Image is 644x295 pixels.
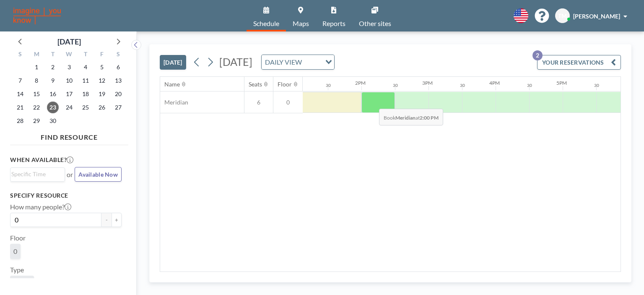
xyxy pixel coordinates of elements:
[219,55,252,68] span: [DATE]
[556,80,567,86] div: 5PM
[112,213,122,227] button: +
[160,99,188,106] span: Meridian
[47,61,59,73] span: Tuesday, September 2, 2025
[293,20,309,27] span: Maps
[489,80,500,86] div: 4PM
[558,12,567,20] span: TM
[112,102,124,113] span: Saturday, September 27, 2025
[96,102,108,113] span: Friday, September 26, 2025
[31,115,42,127] span: Monday, September 29, 2025
[77,50,93,60] div: T
[63,75,75,86] span: Wednesday, September 10, 2025
[31,61,42,73] span: Monday, September 1, 2025
[78,171,118,178] span: Available Now
[253,20,279,27] span: Schedule
[12,50,29,60] div: S
[11,170,60,179] input: Search for option
[10,192,122,199] h3: Specify resource
[13,247,17,256] span: 0
[249,81,262,88] div: Seats
[10,168,65,180] div: Search for option
[80,61,91,73] span: Thursday, September 4, 2025
[63,88,75,100] span: Wednesday, September 17, 2025
[379,109,443,125] span: Book at
[326,83,331,88] div: 30
[47,88,59,100] span: Tuesday, September 16, 2025
[13,8,61,24] img: organization-logo
[31,88,42,100] span: Monday, September 15, 2025
[29,50,45,60] div: M
[160,55,186,70] button: [DATE]
[304,57,320,68] input: Search for option
[420,115,439,121] b: 2:00 PM
[93,50,110,60] div: F
[80,102,91,113] span: Thursday, September 25, 2025
[262,55,334,69] div: Search for option
[594,83,599,88] div: 30
[112,61,124,73] span: Saturday, September 6, 2025
[110,50,126,60] div: S
[112,88,124,100] span: Saturday, September 20, 2025
[263,57,304,68] span: DAILY VIEW
[45,50,61,60] div: T
[273,99,303,106] span: 0
[112,75,124,86] span: Saturday, September 13, 2025
[31,102,42,113] span: Monday, September 22, 2025
[527,83,532,88] div: 30
[63,102,75,113] span: Wednesday, September 24, 2025
[422,80,433,86] div: 3PM
[10,203,71,211] label: How many people?
[61,50,78,60] div: W
[359,20,391,27] span: Other sites
[14,102,26,113] span: Sunday, September 21, 2025
[80,75,91,86] span: Thursday, September 11, 2025
[573,13,620,20] span: [PERSON_NAME]
[10,266,24,274] label: Type
[96,75,108,86] span: Friday, September 12, 2025
[101,213,112,227] button: -
[47,115,59,127] span: Tuesday, September 30, 2025
[80,88,91,100] span: Thursday, September 18, 2025
[537,55,621,70] button: YOUR RESERVATIONS2
[57,36,81,47] div: [DATE]
[47,75,59,86] span: Tuesday, September 9, 2025
[10,234,26,242] label: Floor
[244,99,273,106] span: 6
[14,75,26,86] span: Sunday, September 7, 2025
[63,61,75,73] span: Wednesday, September 3, 2025
[96,88,108,100] span: Friday, September 19, 2025
[164,81,180,88] div: Name
[10,130,128,141] h4: FIND RESOURCE
[14,88,26,100] span: Sunday, September 14, 2025
[67,170,73,179] span: or
[47,102,59,113] span: Tuesday, September 23, 2025
[395,115,415,121] b: Meridian
[460,83,465,88] div: 30
[278,81,292,88] div: Floor
[322,20,345,27] span: Reports
[31,75,42,86] span: Monday, September 8, 2025
[393,83,398,88] div: 30
[14,115,26,127] span: Sunday, September 28, 2025
[96,61,108,73] span: Friday, September 5, 2025
[355,80,366,86] div: 2PM
[75,167,122,182] button: Available Now
[532,50,543,60] p: 2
